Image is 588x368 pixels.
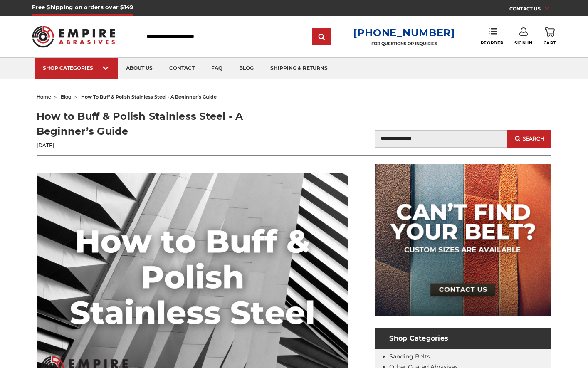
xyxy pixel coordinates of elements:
span: how to buff & polish stainless steel - a beginner’s guide [81,94,217,100]
span: Sign In [514,40,532,46]
span: Cart [544,40,556,46]
a: about us [118,58,161,79]
a: blog [61,94,72,100]
button: Search [507,130,551,148]
p: FOR QUESTIONS OR INQUIRIES [353,41,455,47]
a: Cart [544,27,556,46]
a: [PHONE_NUMBER] [353,27,455,39]
a: Reorder [481,27,504,45]
a: faq [203,58,231,79]
img: promo banner for custom belts. [375,164,551,316]
a: CONTACT US [509,4,556,16]
h1: How to Buff & Polish Stainless Steel - A Beginner’s Guide [37,109,294,139]
p: [DATE] [37,142,294,149]
span: Reorder [481,40,504,46]
a: shipping & returns [262,58,336,79]
h4: Shop Categories [375,328,551,349]
a: contact [161,58,203,79]
a: Sanding Belts [389,353,430,360]
a: home [37,94,51,100]
img: Empire Abrasives [32,20,115,53]
div: SHOP CATEGORIES [43,65,109,71]
input: Submit [314,29,330,45]
a: blog [231,58,262,79]
span: Search [523,136,544,142]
